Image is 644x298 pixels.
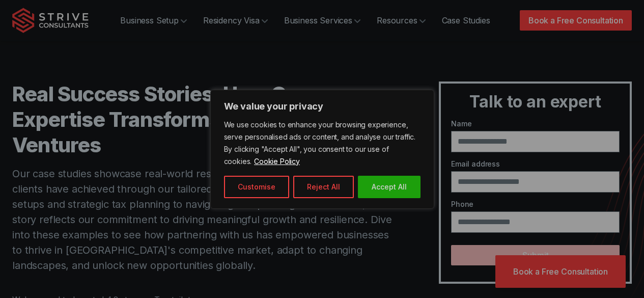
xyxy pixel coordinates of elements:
[254,156,300,166] a: Cookie Policy
[224,176,289,198] button: Customise
[210,90,434,209] div: We value your privacy
[224,100,421,113] p: We value your privacy
[224,119,421,168] p: We use cookies to enhance your browsing experience, serve personalised ads or content, and analys...
[358,176,421,198] button: Accept All
[293,176,354,198] button: Reject All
